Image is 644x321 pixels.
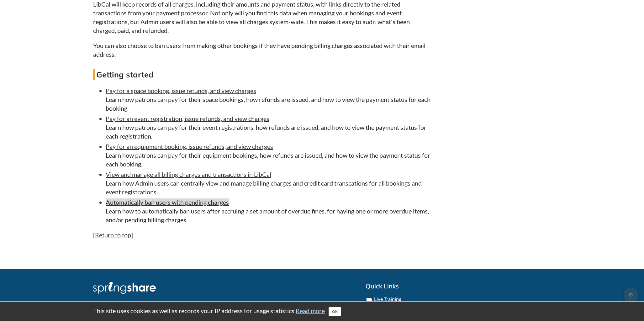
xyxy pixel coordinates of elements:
[95,231,131,239] a: Return to top
[366,296,373,303] i: videocam
[106,143,273,150] a: Pay for an equipment booking, issue refunds, and view charges
[87,306,557,316] div: This site uses cookies as well as records your IP address for usage statistics.
[93,230,432,239] p: [ ]
[106,198,229,206] a: Automatically ban users with pending charges
[106,115,269,122] a: Pay for an event registration, issue refunds, and view charges
[93,69,432,80] h4: Getting started
[106,198,432,224] li: Learn how to automatically ban users after accruing a set amount of overdue fines, for having one...
[624,289,638,297] a: arrow_upward
[329,307,341,316] button: Close
[374,296,401,302] a: Live Training
[366,282,551,291] h2: Quick Links
[106,170,432,196] li: Learn how Admin users can centrally view and manage billing charges and credit card transcations ...
[106,171,271,178] a: View and manage all billing charges and transactions in LibCal
[106,114,432,140] li: Learn how patrons can pay for their event registrations, how refunds are issued, and how to view ...
[93,282,156,294] img: Springshare
[106,142,432,168] li: Learn how patrons can pay for their equipment bookings, how refunds are issued, and how to view t...
[106,87,256,94] a: Pay for a space booking, issue refunds, and view charges
[624,288,638,302] span: arrow_upward
[296,307,325,314] a: Read more
[93,41,432,59] p: You can also choose to ban users from making other bookings if they have pending billing charges ...
[106,86,432,113] li: Learn how patrons can pay for their space bookings, how refunds are issued, and how to view the p...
